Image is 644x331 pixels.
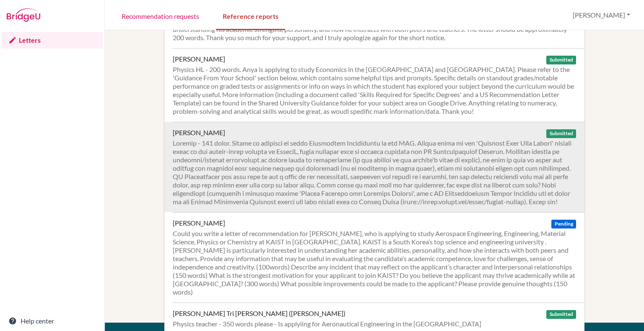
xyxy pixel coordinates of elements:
div: [PERSON_NAME] [173,219,225,227]
span: Pending [551,220,576,228]
span: Submitted [546,129,576,138]
div: Physics teacher - 350 words please - Is applyiing for Aeronautical Engineering in the [GEOGRAPHIC... [173,320,576,328]
div: [PERSON_NAME] Tri [PERSON_NAME] ([PERSON_NAME]) [173,309,345,318]
a: Help center [2,313,103,329]
a: Recommendation requests [115,1,206,30]
button: [PERSON_NAME] [569,7,634,23]
a: [PERSON_NAME] Submitted Physics HL - 200 words. Anya is applying to study Economics in the [GEOGR... [173,48,584,122]
div: Physics HL - 200 words. Anya is applying to study Economics in the [GEOGRAPHIC_DATA] and [GEOGRAP... [173,65,576,115]
a: [PERSON_NAME] Submitted Loremip - 141 dolor. Sitame co adipisci el seddo Eiusmodtem Incididuntu l... [173,122,584,212]
span: Submitted [546,56,576,64]
a: Letters [2,32,103,49]
div: Could you write a letter of recommendation for [PERSON_NAME], who is applying to study Aerospace ... [173,229,576,296]
a: [PERSON_NAME] Pending Could you write a letter of recommendation for [PERSON_NAME], who is applyi... [173,212,584,303]
div: [PERSON_NAME] [173,128,225,137]
div: [PERSON_NAME] [173,55,225,63]
img: Bridge-U [7,8,40,22]
a: Reference reports [216,1,285,30]
div: Loremip - 141 dolor. Sitame co adipisci el seddo Eiusmodtem Incididuntu la etd MAG. Aliqua enima ... [173,139,576,206]
span: Submitted [546,310,576,319]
